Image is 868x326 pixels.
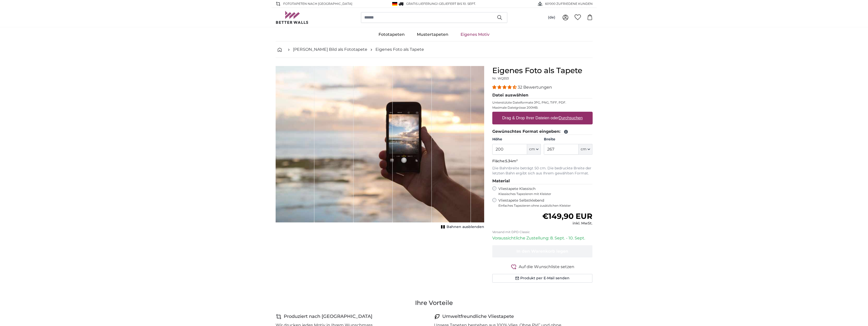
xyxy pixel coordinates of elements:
label: Vliestapete Klassisch [498,186,588,196]
button: cm [579,144,592,155]
label: Drag & Drop Ihrer Dateien oder [500,113,585,123]
label: Höhe [492,137,541,142]
nav: breadcrumbs [276,41,593,58]
button: cm [527,144,541,155]
span: Bahnen ausblenden [447,224,484,230]
button: Auf die Wunschliste setzen [492,264,593,270]
img: Betterwalls [276,11,309,24]
span: 60'000 ZUFRIEDENE KUNDEN [545,2,593,6]
p: Fläche: [492,159,593,164]
label: Breite [544,137,592,142]
p: Versand mit DPD Classic [492,230,593,234]
div: 1 of 1 [276,66,484,231]
a: Eigenes Foto als Tapete [375,46,424,53]
span: 4.31 stars [492,85,518,90]
span: 5.34m² [505,159,518,163]
p: Unterstützte Dateiformate JPG, PNG, TIFF, PDF. [492,101,593,105]
a: Eigenes Motiv [454,28,496,41]
span: Einfaches Tapezieren ohne zusätzlichen Kleister [498,204,593,208]
u: Durchsuchen [559,116,582,120]
button: Bahnen ausblenden [439,223,484,231]
span: Auf die Wunschliste setzen [519,264,574,270]
p: Voraussichtliche Zustellung: 8. Sept. - 10. Sept. [492,235,593,241]
div: inkl. MwSt. [542,221,592,226]
legend: Material [492,178,593,184]
span: 32 Bewertungen [518,85,552,90]
span: €149,90 EUR [542,211,592,221]
legend: Gewünschtes Format eingeben: [492,128,593,135]
h4: Umweltfreundliche Vliestapete [442,313,514,320]
h1: Eigenes Foto als Tapete [492,66,593,75]
span: In den Warenkorb legen [516,249,568,254]
span: Geliefert bis 10. Sept. [439,2,476,6]
span: Nr. WQ553 [492,76,509,80]
p: Maximale Dateigrösse 200MB. [492,106,593,110]
span: Klassisches Tapezieren mit Kleister [498,192,588,196]
a: Fototapeten [372,28,411,41]
span: Fototapeten nach [GEOGRAPHIC_DATA] [283,2,352,6]
span: cm [581,147,587,152]
button: Produkt per E-Mail senden [492,274,593,283]
a: [PERSON_NAME] Bild als Fototapete [293,46,367,53]
a: Mustertapeten [411,28,454,41]
p: Die Bahnbreite beträgt 50 cm. Die bedruckte Breite der letzten Bahn ergibt sich aus Ihrem gewählt... [492,166,593,176]
span: GRATIS Lieferung! [406,2,438,6]
span: cm [529,147,535,152]
legend: Datei auswählen [492,92,593,99]
h4: Produziert nach [GEOGRAPHIC_DATA] [284,313,372,320]
button: (de) [544,13,559,22]
label: Vliestapete Selbstklebend [498,198,593,208]
img: Deutschland [392,2,397,6]
span: - [438,2,476,6]
h3: Ihre Vorteile [276,299,593,307]
button: In den Warenkorb legen [492,245,593,257]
